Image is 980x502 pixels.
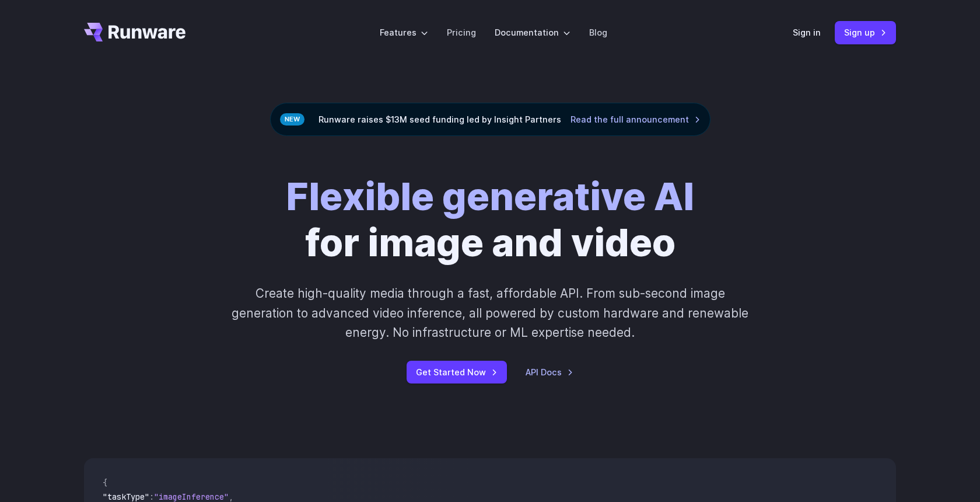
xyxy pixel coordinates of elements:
span: "taskType" [103,491,149,502]
span: "imageInference" [154,491,229,502]
div: Runware raises $13M seed funding led by Insight Partners [270,103,710,136]
a: Sign up [835,21,896,44]
a: Read the full announcement [570,113,701,126]
span: : [149,491,154,502]
a: Blog [589,26,607,39]
span: { [103,477,107,488]
a: Go to / [84,23,185,41]
a: Pricing [447,26,476,39]
span: , [229,491,233,502]
a: Get Started Now [407,361,507,384]
a: Sign in [793,26,821,39]
p: Create high-quality media through a fast, affordable API. From sub-second image generation to adv... [230,284,750,342]
h1: for image and video [286,173,694,265]
label: Documentation [495,26,570,39]
label: Features [380,26,428,39]
a: API Docs [526,365,573,379]
strong: Flexible generative AI [286,173,694,219]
